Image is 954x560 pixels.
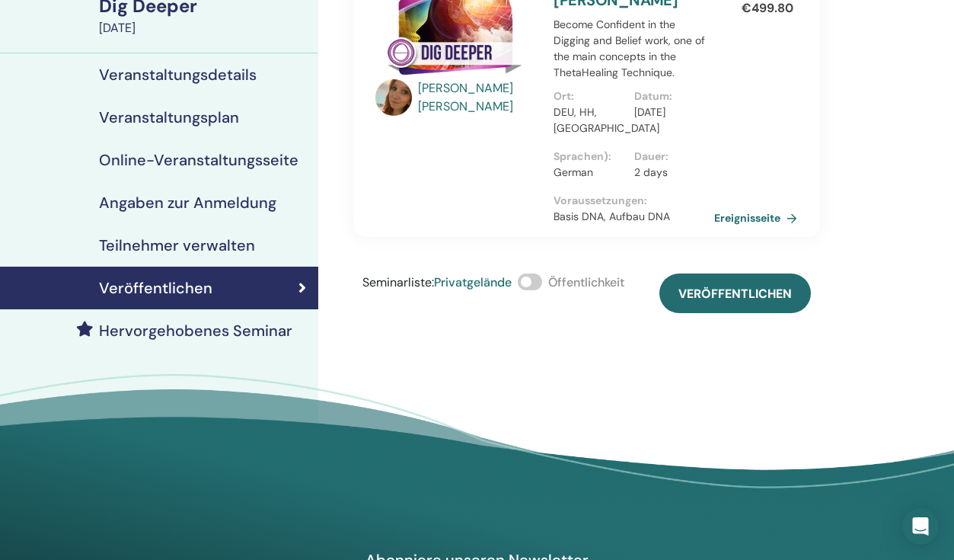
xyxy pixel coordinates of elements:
span: Seminarliste : [362,274,434,290]
p: Datum : [634,88,705,104]
p: Sprachen) : [554,149,624,165]
img: default.jpg [375,79,412,116]
a: [PERSON_NAME] [PERSON_NAME] [418,79,538,116]
span: Öffentlichkeit [548,274,624,290]
p: Ort : [554,88,624,104]
h4: Teilnehmer verwalten [99,236,255,254]
p: Voraussetzungen : [554,193,714,209]
h4: Veranstaltungsdetails [99,66,257,84]
p: Become Confident in the Digging and Belief work, one of the main concepts in the ThetaHealing Tec... [554,17,714,81]
p: DEU, HH, [GEOGRAPHIC_DATA] [554,104,624,136]
a: Ereignisseite [714,206,803,229]
p: Basis DNA, Aufbau DNA [554,209,714,225]
h4: Veröffentlichen [99,279,212,297]
p: German [554,165,624,181]
h4: Angaben zur Anmeldung [99,194,276,212]
button: Veröffentlichen [659,274,811,313]
span: Veröffentlichen [678,286,792,302]
p: [DATE] [634,104,705,120]
div: [DATE] [99,19,309,37]
span: Privatgelände [434,274,512,290]
h4: Hervorgehobenes Seminar [99,322,292,340]
p: Dauer : [634,149,705,165]
h4: Online-Veranstaltungsseite [99,151,298,169]
div: Open Intercom Messenger [902,508,939,545]
p: 2 days [634,165,705,181]
h4: Veranstaltungsplan [99,108,239,126]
